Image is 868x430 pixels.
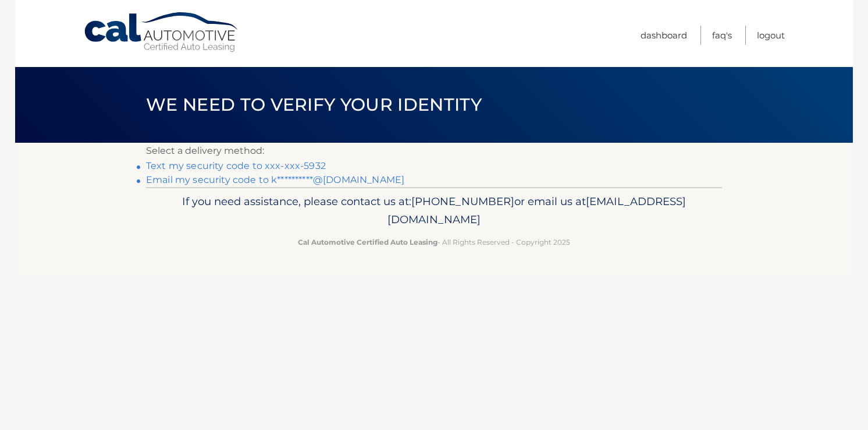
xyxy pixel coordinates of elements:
[154,192,714,230] p: If you need assistance, please contact us at: or email us at
[146,94,482,115] span: We need to verify your identity
[641,26,687,45] a: Dashboard
[146,143,722,159] p: Select a delivery method:
[298,238,437,246] strong: Cal Automotive Certified Auto Leasing
[146,160,326,171] a: Text my security code to xxx-xxx-5932
[83,12,240,53] a: Cal Automotive
[146,174,404,185] a: Email my security code to k**********@[DOMAIN_NAME]
[757,26,785,45] a: Logout
[154,236,714,248] p: - All Rights Reserved - Copyright 2025
[712,26,732,45] a: FAQ's
[411,195,514,208] span: [PHONE_NUMBER]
